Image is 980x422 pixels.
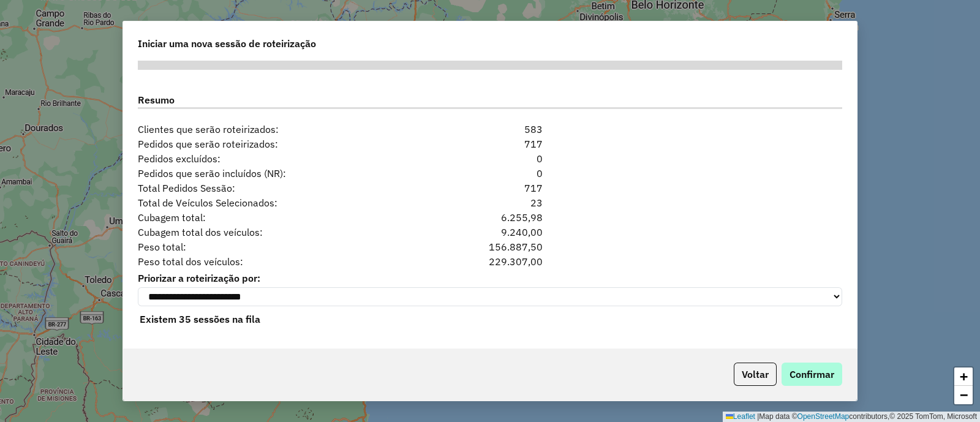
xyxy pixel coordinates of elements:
[140,313,260,325] strong: Existem 35 sessões na fila
[726,412,755,421] a: Leaflet
[130,151,430,166] span: Pedidos excluídos:
[430,166,550,181] div: 0
[430,254,550,269] div: 229.307,00
[797,412,850,421] a: OpenStreetMap
[430,225,550,239] div: 9.240,00
[138,92,842,109] label: Resumo
[130,122,430,137] span: Clientes que serão roteirizados:
[954,386,973,404] a: Zoom out
[130,166,430,181] span: Pedidos que serão incluídos (NR):
[430,137,550,151] div: 717
[734,363,777,386] button: Voltar
[130,181,430,195] span: Total Pedidos Sessão:
[430,181,550,195] div: 717
[130,225,430,239] span: Cubagem total dos veículos:
[960,387,968,402] span: −
[782,363,842,386] button: Confirmar
[130,254,430,269] span: Peso total dos veículos:
[960,369,968,384] span: +
[757,412,759,421] span: |
[130,137,430,151] span: Pedidos que serão roteirizados:
[430,210,550,225] div: 6.255,98
[430,195,550,210] div: 23
[723,412,980,422] div: Map data © contributors,© 2025 TomTom, Microsoft
[138,271,842,285] label: Priorizar a roteirização por:
[130,195,430,210] span: Total de Veículos Selecionados:
[430,151,550,166] div: 0
[138,36,316,51] span: Iniciar uma nova sessão de roteirização
[130,210,430,225] span: Cubagem total:
[954,367,973,386] a: Zoom in
[430,239,550,254] div: 156.887,50
[430,122,550,137] div: 583
[130,239,430,254] span: Peso total:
